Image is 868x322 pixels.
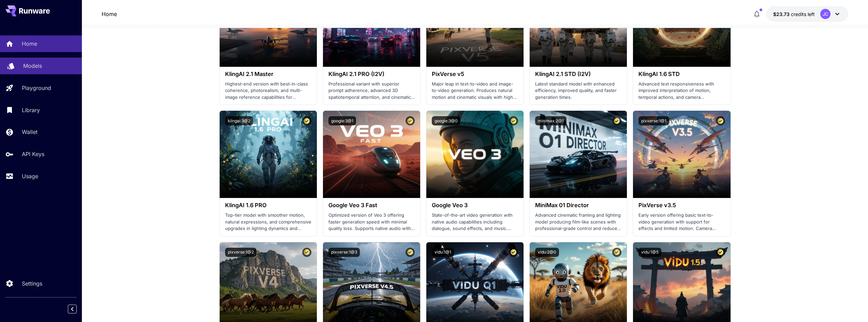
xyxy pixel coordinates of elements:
button: Certified Model – Vetted for best performance and includes a commercial license. [302,248,311,257]
p: Optimized version of Veo 3 offering faster generation speed with minimal quality loss. Supports n... [328,212,415,232]
h3: Google Veo 3 Fast [328,202,415,209]
h3: PixVerse v5 [432,71,518,77]
span: $23.73 [773,11,791,17]
button: Certified Model – Vetted for best performance and includes a commercial license. [509,248,518,257]
h3: KlingAI 2.1 Master [225,71,311,77]
p: Wallet [22,128,38,136]
button: Certified Model – Vetted for best performance and includes a commercial license. [406,248,415,257]
button: $23.72979JC [766,6,848,22]
h3: KlingAI 2.1 PRO (I2V) [328,71,415,77]
p: Early version offering basic text-to-video generation with support for effects and limited motion... [638,212,725,232]
button: Certified Model – Vetted for best performance and includes a commercial license. [509,116,518,125]
button: pixverse:1@1 [638,116,669,125]
img: alt [323,111,420,198]
h3: KlingAI 1.6 PRO [225,202,311,209]
h3: KlingAI 1.6 STD [638,71,725,77]
p: Settings [22,279,42,288]
button: pixverse:1@2 [225,248,256,257]
p: Usage [22,172,38,180]
button: Collapse sidebar [68,305,77,313]
h3: MiniMax 01 Director [535,202,621,209]
div: Collapse sidebar [73,303,82,315]
p: Advanced text responsiveness with improved interpretation of motion, temporal actions, and camera... [638,81,725,101]
p: Advanced cinematic framing and lighting model producing film-like scenes with professional-grade ... [535,212,621,232]
img: alt [220,111,317,198]
h3: Google Veo 3 [432,202,518,209]
button: vidu:2@0 [535,248,559,257]
img: alt [633,111,730,198]
div: $23.72979 [773,11,815,18]
div: JC [820,9,830,19]
p: Professional variant with superior prompt adherence, advanced 3D spatiotemporal attention, and ci... [328,81,415,101]
button: Certified Model – Vetted for best performance and includes a commercial license. [612,248,621,257]
p: Library [22,106,40,114]
p: Major leap in text-to-video and image-to-video generation. Produces natural motion and cinematic ... [432,81,518,101]
span: credits left [791,11,815,17]
h3: PixVerse v3.5 [638,202,725,209]
h3: KlingAI 2.1 STD (I2V) [535,71,621,77]
p: Models [23,62,42,70]
button: Certified Model – Vetted for best performance and includes a commercial license. [716,248,725,257]
button: pixverse:1@3 [328,248,360,257]
p: State-of-the-art video generation with native audio capabilities including dialogue, sound effect... [432,212,518,232]
button: Certified Model – Vetted for best performance and includes a commercial license. [612,116,621,125]
p: Top-tier model with smoother motion, natural expressions, and comprehensive upgrades in lighting ... [225,212,311,232]
img: alt [530,111,627,198]
p: API Keys [22,150,44,158]
button: Certified Model – Vetted for best performance and includes a commercial license. [716,116,725,125]
button: vidu:1@1 [432,248,454,257]
p: Playground [22,84,51,92]
button: klingai:3@2 [225,116,253,125]
button: google:3@0 [432,116,460,125]
button: vidu:1@5 [638,248,661,257]
nav: breadcrumb [102,10,117,18]
button: minimax:2@1 [535,116,567,125]
img: alt [426,111,524,198]
p: Highest-end version with best-in-class coherence, photorealism, and multi-image reference capabil... [225,81,311,101]
p: Home [22,40,37,48]
button: google:3@1 [328,116,356,125]
p: Latest standard model with enhanced efficiency, improved quality, and faster generation times. [535,81,621,101]
button: Certified Model – Vetted for best performance and includes a commercial license. [302,116,311,125]
a: Home [102,10,117,18]
button: Certified Model – Vetted for best performance and includes a commercial license. [406,116,415,125]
